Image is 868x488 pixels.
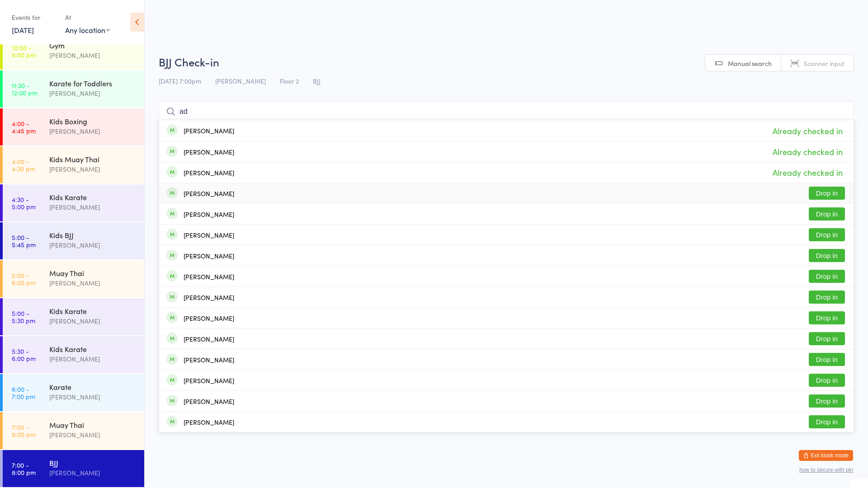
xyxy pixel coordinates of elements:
span: BJJ [313,76,321,85]
time: 5:30 - 6:00 pm [12,347,36,362]
a: 6:00 -7:00 pmKarate[PERSON_NAME] [3,374,144,411]
div: Events for [12,10,56,25]
div: [PERSON_NAME] [49,126,137,136]
time: 7:00 - 8:00 pm [12,423,36,438]
time: 7:00 - 8:00 pm [12,461,36,476]
a: 5:00 -5:45 pmKids BJJ[PERSON_NAME] [3,222,144,259]
span: Already checked in [770,144,845,160]
a: 10:00 -8:00 pmGym[PERSON_NAME] [3,33,144,70]
div: [PERSON_NAME] [184,294,234,301]
div: [PERSON_NAME] [49,164,137,174]
div: [PERSON_NAME] [184,418,234,426]
div: Kids Karate [49,192,137,202]
div: [PERSON_NAME] [184,127,234,134]
div: [PERSON_NAME] [49,202,137,212]
time: 4:00 - 4:45 pm [12,120,36,134]
div: Muay Thai [49,420,137,430]
button: Exit kiosk mode [799,450,853,461]
span: Scanner input [804,59,844,68]
a: 7:00 -8:00 pmBJJ[PERSON_NAME] [3,450,144,487]
button: Drop in [809,311,845,324]
button: how to secure with pin [799,467,853,473]
div: [PERSON_NAME] [184,190,234,197]
time: 6:00 - 7:00 pm [12,385,35,400]
div: Any location [65,25,110,35]
time: 4:00 - 4:30 pm [12,158,35,172]
button: Drop in [809,353,845,366]
div: [PERSON_NAME] [184,169,234,176]
div: Kids Boxing [49,116,137,126]
div: [PERSON_NAME] [184,252,234,259]
div: [PERSON_NAME] [184,398,234,405]
div: Muay Thai [49,268,137,278]
div: Kids Karate [49,344,137,354]
time: 5:00 - 5:45 pm [12,234,36,248]
button: Drop in [809,374,845,387]
div: [PERSON_NAME] [49,50,137,61]
div: [PERSON_NAME] [49,316,137,326]
a: 7:00 -8:00 pmMuay Thai[PERSON_NAME] [3,412,144,449]
div: [PERSON_NAME] [49,392,137,402]
button: Drop in [809,207,845,221]
a: 4:00 -4:45 pmKids Boxing[PERSON_NAME] [3,108,144,145]
div: Kids Karate [49,306,137,316]
time: 10:00 - 8:00 pm [12,44,36,58]
input: Search [159,101,854,122]
time: 5:00 - 6:00 pm [12,272,36,286]
time: 5:00 - 5:30 pm [12,310,35,324]
button: Drop in [809,249,845,262]
div: Gym [49,40,137,50]
button: Drop in [809,332,845,345]
div: [PERSON_NAME] [49,430,137,440]
div: [PERSON_NAME] [184,211,234,218]
div: Karate for Toddlers [49,78,137,88]
div: [PERSON_NAME] [49,278,137,288]
div: [PERSON_NAME] [184,314,234,322]
h2: BJJ Check-in [159,54,854,69]
span: Already checked in [770,164,845,180]
button: Drop in [809,187,845,200]
span: [DATE] 7:00pm [159,76,201,85]
a: 5:30 -6:00 pmKids Karate[PERSON_NAME] [3,336,144,373]
time: 11:30 - 12:00 pm [12,82,38,96]
span: Floor 2 [280,76,299,85]
button: Drop in [809,291,845,304]
a: 5:00 -6:00 pmMuay Thai[PERSON_NAME] [3,260,144,297]
div: Kids BJJ [49,230,137,240]
div: [PERSON_NAME] [49,354,137,364]
a: 4:00 -4:30 pmKids Muay Thai[PERSON_NAME] [3,146,144,183]
div: [PERSON_NAME] [184,231,234,239]
div: [PERSON_NAME] [184,273,234,280]
div: [PERSON_NAME] [184,148,234,155]
div: [PERSON_NAME] [184,335,234,343]
div: [PERSON_NAME] [184,356,234,363]
span: [PERSON_NAME] [215,76,266,85]
button: Drop in [809,228,845,241]
button: Drop in [809,415,845,428]
span: Manual search [728,59,772,68]
div: [PERSON_NAME] [49,88,137,99]
div: At [65,10,110,25]
div: Kids Muay Thai [49,154,137,164]
button: Drop in [809,394,845,408]
time: 4:30 - 5:00 pm [12,196,36,210]
span: Already checked in [770,123,845,139]
a: 11:30 -12:00 pmKarate for Toddlers[PERSON_NAME] [3,70,144,108]
div: [PERSON_NAME] [49,468,137,478]
div: [PERSON_NAME] [184,377,234,384]
a: [DATE] [12,25,34,35]
a: 4:30 -5:00 pmKids Karate[PERSON_NAME] [3,184,144,221]
div: BJJ [49,458,137,468]
div: Karate [49,382,137,392]
button: Drop in [809,270,845,283]
div: [PERSON_NAME] [49,240,137,250]
a: 5:00 -5:30 pmKids Karate[PERSON_NAME] [3,298,144,335]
